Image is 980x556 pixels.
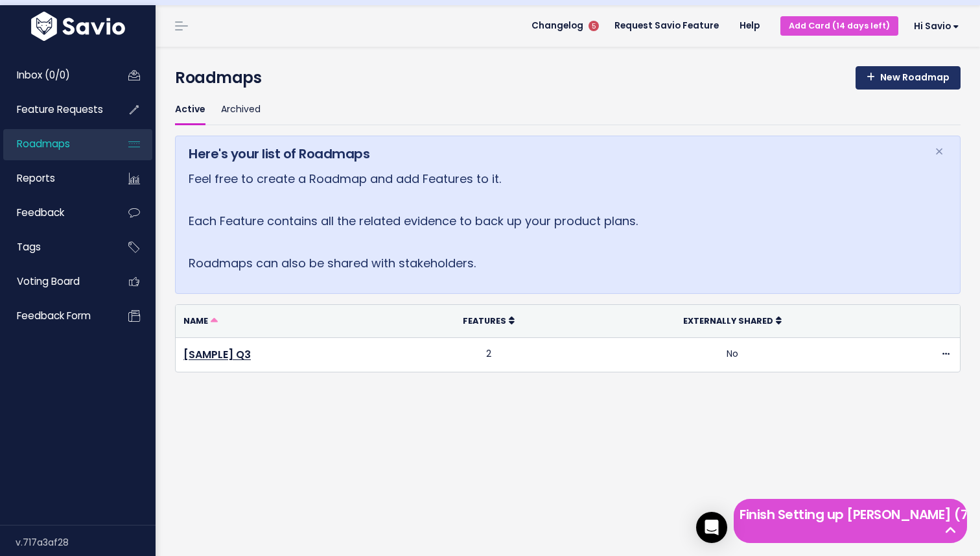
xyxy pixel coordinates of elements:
span: Feature Requests [17,103,103,116]
a: Request Savio Feature [604,16,729,36]
td: No [579,337,885,372]
span: Features [463,315,506,326]
span: Changelog [531,21,583,30]
span: Roadmaps [17,137,70,151]
p: Feel free to create a Roadmap and add Features to it. Each Feature contains all the related evide... [189,169,918,274]
img: logo-white.9d6f32f41409.svg [28,12,128,41]
span: 5 [589,21,599,31]
span: Name [183,315,208,326]
a: Hi savio [898,16,970,36]
a: Reports [3,163,108,193]
td: 2 [398,337,579,372]
span: Feedback [17,206,64,219]
h4: Roadmaps [175,66,961,90]
h5: Here's your list of Roadmaps [189,144,918,163]
h5: Finish Setting up [PERSON_NAME] (7 left) [740,505,961,524]
span: Tags [17,240,41,254]
a: Voting Board [3,267,108,296]
span: Hi savio [914,21,959,31]
div: Open Intercom Messenger [696,512,727,543]
span: Externally Shared [683,315,773,326]
a: Inbox (0/0) [3,60,108,90]
a: Features [463,314,515,327]
a: Feature Requests [3,95,108,125]
a: Add Card (14 days left) [780,16,898,35]
a: Feedback form [3,301,108,331]
span: Inbox (0/0) [17,68,70,82]
a: Active [175,95,205,125]
a: Help [729,16,770,36]
span: Voting Board [17,274,80,288]
a: Name [183,314,218,327]
a: Feedback [3,198,108,228]
span: Reports [17,171,55,185]
span: Feedback form [17,309,91,322]
a: Archived [221,95,261,125]
button: Close [922,136,957,167]
a: Externally Shared [683,314,782,327]
a: New Roadmap [856,66,961,90]
a: [SAMPLE] Q3 [183,347,251,362]
a: Roadmaps [3,129,108,159]
span: × [935,141,944,162]
a: Tags [3,232,108,262]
